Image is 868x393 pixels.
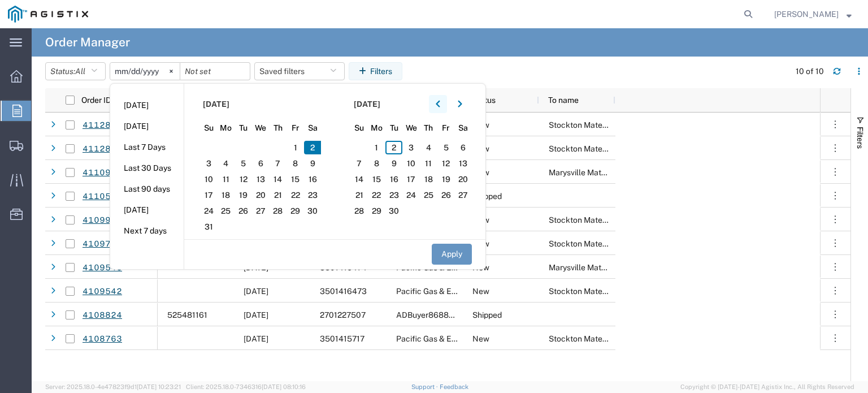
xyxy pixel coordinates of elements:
[385,157,403,170] span: 9
[420,141,437,154] span: 4
[549,168,658,177] span: Marysville Materials Receiving
[402,188,420,202] span: 24
[8,6,88,23] img: logo
[420,188,437,202] span: 25
[200,204,218,218] span: 24
[200,172,218,186] span: 10
[81,96,111,105] span: Order ID
[287,157,304,170] span: 8
[454,157,472,170] span: 13
[75,67,85,76] span: All
[110,63,180,80] input: Not set
[235,122,252,134] span: Tu
[402,157,420,170] span: 10
[402,141,420,154] span: 3
[351,188,368,202] span: 21
[252,157,270,170] span: 6
[218,157,235,170] span: 4
[45,28,130,57] h4: Order Manager
[304,141,322,154] span: 2
[856,127,865,149] span: Filters
[437,157,455,170] span: 12
[304,172,322,186] span: 16
[454,122,472,134] span: Sa
[411,383,440,390] a: Support
[110,116,184,137] li: [DATE]
[244,287,268,296] span: 08/07/2025
[549,239,618,248] span: Stockton Materials
[82,258,123,278] a: 4109543
[200,220,218,234] span: 31
[270,204,287,218] span: 28
[82,210,123,230] a: 4109954
[437,141,455,154] span: 5
[270,122,287,134] span: Th
[200,157,218,170] span: 3
[110,179,184,200] li: Last 90 days
[262,383,306,390] span: [DATE] 08:10:16
[218,172,235,186] span: 11
[440,383,468,390] a: Feedback
[472,334,489,343] span: New
[472,192,502,201] span: Shipped
[252,172,270,186] span: 13
[186,383,306,390] span: Client: 2025.18.0-7346316
[45,62,106,80] button: Status:All
[351,204,368,218] span: 28
[304,157,322,170] span: 9
[351,122,368,134] span: Su
[252,204,270,218] span: 27
[396,310,472,319] span: ADBuyer868821654
[287,188,304,202] span: 22
[82,163,123,183] a: 4110927
[110,200,184,221] li: [DATE]
[349,62,402,80] button: Filters
[385,122,403,134] span: Tu
[420,172,437,186] span: 18
[287,122,304,134] span: Fr
[549,144,618,153] span: Stockton Materials
[437,122,455,134] span: Fr
[385,188,403,202] span: 23
[320,310,366,319] span: 2701227507
[437,172,455,186] span: 19
[235,172,252,186] span: 12
[82,329,123,349] a: 4108763
[548,96,579,105] span: To name
[351,172,368,186] span: 14
[137,383,181,390] span: [DATE] 10:23:21
[218,122,235,134] span: Mo
[420,157,437,170] span: 11
[320,287,367,296] span: 3501416473
[385,141,403,154] span: 2
[396,334,511,343] span: Pacific Gas & Electric Company
[200,188,218,202] span: 17
[270,172,287,186] span: 14
[82,139,123,159] a: 4112844
[244,310,268,319] span: 08/04/2025
[472,310,502,319] span: Shipped
[351,157,368,170] span: 7
[304,188,322,202] span: 23
[368,188,385,202] span: 22
[82,115,123,135] a: 4112849
[252,188,270,202] span: 20
[110,221,184,241] li: Next 7 days
[680,382,854,392] span: Copyright © [DATE]-[DATE] Agistix Inc., All Rights Reserved
[402,172,420,186] span: 17
[549,120,618,129] span: Stockton Materials
[774,7,852,21] button: [PERSON_NAME]
[235,157,252,170] span: 5
[218,188,235,202] span: 18
[110,158,184,179] li: Last 30 Days
[454,172,472,186] span: 20
[549,263,658,272] span: Marysville Materials Receiving
[82,305,123,325] a: 4108824
[180,63,250,80] input: Not set
[320,334,364,343] span: 3501415717
[110,137,184,158] li: Last 7 Days
[368,172,385,186] span: 15
[167,310,207,319] span: 525481161
[549,215,618,224] span: Stockton Materials
[454,141,472,154] span: 6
